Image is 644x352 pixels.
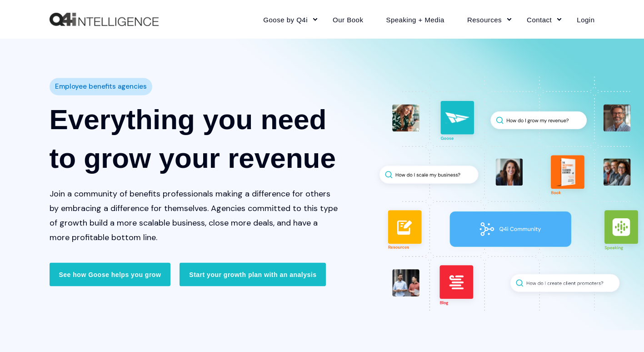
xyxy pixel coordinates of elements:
a: See how Goose helps you grow [50,263,171,287]
h1: Everything you need to grow your revenue [50,100,339,177]
a: Back to Home [50,13,159,26]
p: Join a community of benefits professionals making a difference for others by embracing a differen... [50,186,339,245]
img: Q4intelligence, LLC logo [50,13,159,26]
span: Employee benefits agencies [55,80,147,93]
a: Start your growth plan with an analysis [180,263,326,287]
